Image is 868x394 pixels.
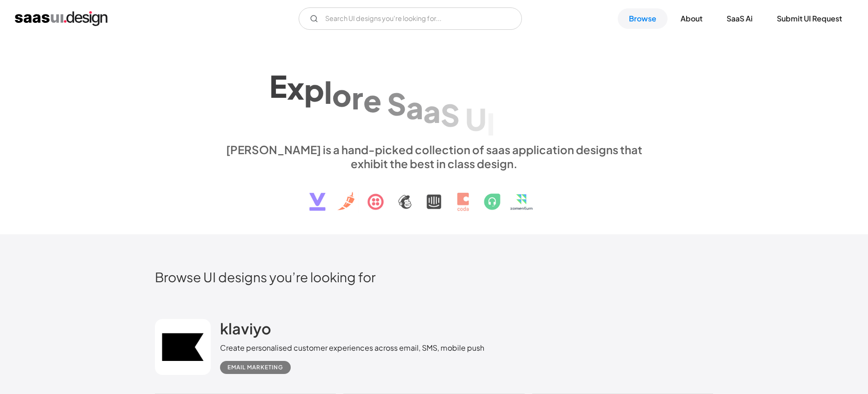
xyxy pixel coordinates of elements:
a: About [669,8,714,29]
div: a [406,89,423,125]
div: r [352,80,363,115]
h2: klaviyo [220,319,271,338]
input: Search UI designs you're looking for... [299,7,522,30]
div: p [304,72,324,108]
div: Create personalised customer experiences across email, SMS, mobile push [220,342,484,353]
a: home [15,11,107,26]
div: U [465,101,487,137]
div: l [324,75,332,110]
h2: Browse UI designs you’re looking for [155,269,713,285]
img: text, icon, saas logo [293,170,575,219]
a: klaviyo [220,319,271,342]
a: Submit UI Request [766,8,853,29]
form: Email Form [299,7,522,30]
h1: Explore SaaS UI design patterns & interactions. [220,61,648,133]
div: a [423,93,441,129]
div: I [487,106,495,142]
div: o [332,77,352,113]
a: Browse [618,8,668,29]
div: e [363,83,381,119]
div: Email Marketing [227,362,283,373]
div: S [387,86,406,122]
div: E [269,68,287,104]
div: [PERSON_NAME] is a hand-picked collection of saas application designs that exhibit the best in cl... [220,143,648,170]
div: x [287,70,304,106]
a: SaaS Ai [715,8,764,29]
